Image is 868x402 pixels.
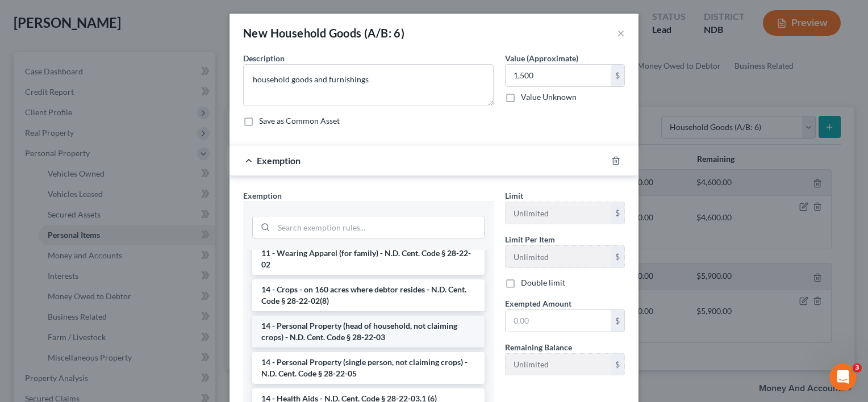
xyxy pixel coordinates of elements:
div: $ [611,354,624,375]
li: 14 - Personal Property (single person, not claiming crops) - N.D. Cent. Code § 28-22-05 [252,352,485,384]
iframe: Intercom live chat [829,363,857,391]
div: $ [611,246,624,267]
li: 14 - Personal Property (head of household, not claiming crops) - N.D. Cent. Code § 28-22-03 [252,316,485,347]
input: 0.00 [506,65,611,86]
li: 14 - Crops - on 160 acres where debtor resides - N.D. Cent. Code § 28-22-02(8) [252,279,485,311]
button: × [617,26,625,40]
label: Limit Per Item [505,233,555,245]
div: $ [611,310,624,332]
span: Exemption [243,191,282,200]
span: Exempted Amount [505,299,571,308]
input: -- [506,354,611,375]
label: Save as Common Asset [259,115,340,127]
div: $ [611,202,624,224]
div: $ [611,65,624,86]
label: Value (Approximate) [505,52,578,64]
input: -- [506,246,611,267]
span: Exemption [257,155,301,166]
div: New Household Goods (A/B: 6) [243,25,404,41]
input: -- [506,202,611,224]
li: 11 - Wearing Apparel (for family) - N.D. Cent. Code § 28-22-02 [252,243,485,275]
span: Description [243,53,285,63]
input: 0.00 [506,310,611,332]
label: Double limit [521,277,565,288]
label: Remaining Balance [505,341,572,353]
label: Value Unknown [521,91,577,103]
input: Search exemption rules... [274,216,484,238]
span: Limit [505,191,523,200]
span: 3 [853,363,862,372]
